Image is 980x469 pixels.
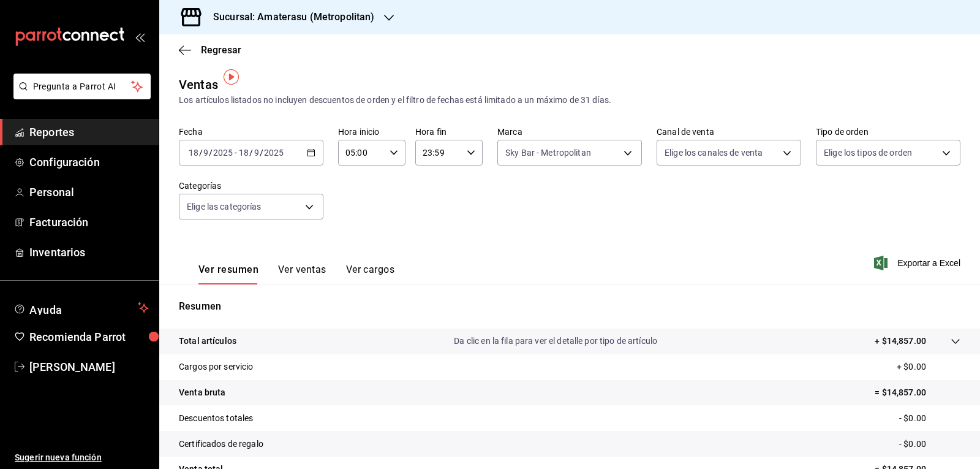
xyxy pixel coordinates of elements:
button: Ver cargos [346,264,395,284]
span: Elige los canales de venta [665,147,763,159]
span: / [209,148,213,158]
span: / [199,148,203,158]
button: Regresar [179,44,241,56]
span: / [249,148,253,158]
label: Marca [497,128,642,136]
label: Hora inicio [338,128,405,136]
span: Facturación [29,214,149,231]
p: + $0.00 [897,360,960,373]
span: Elige los tipos de orden [824,147,912,159]
p: Venta bruta [179,386,225,399]
p: = $14,857.00 [875,386,960,399]
p: + $14,857.00 [875,335,926,348]
label: Fecha [179,128,323,136]
p: Da clic en la fila para ver el detalle por tipo de artículo [454,335,657,348]
span: Personal [29,184,149,200]
button: open_drawer_menu [135,32,145,42]
p: Descuentos totales [179,412,253,425]
input: ---- [213,148,233,158]
button: Ver ventas [278,264,326,284]
input: -- [238,148,249,158]
label: Hora fin [415,128,483,136]
span: - [235,148,237,158]
button: Pregunta a Parrot AI [13,74,151,99]
span: Configuración [29,154,149,170]
span: Recomienda Parrot [29,329,149,345]
p: Total artículos [179,335,236,348]
label: Canal de venta [657,128,801,136]
p: Cargos por servicio [179,360,254,373]
span: [PERSON_NAME] [29,359,149,375]
button: Ver resumen [198,264,258,284]
div: navigation tabs [198,264,394,284]
span: Sky Bar - Metropolitan [505,147,591,159]
span: Inventarios [29,244,149,261]
label: Categorías [179,181,323,190]
label: Tipo de orden [816,128,960,136]
div: Los artículos listados no incluyen descuentos de orden y el filtro de fechas está limitado a un m... [179,94,960,107]
p: - $0.00 [899,438,960,451]
h3: Sucursal: Amaterasu (Metropolitan) [203,10,374,25]
span: Ayuda [29,300,133,315]
a: Pregunta a Parrot AI [9,89,151,102]
div: Ventas [179,75,218,94]
input: ---- [263,148,284,158]
input: -- [188,148,199,158]
span: / [260,148,263,158]
span: Regresar [201,44,241,56]
span: Sugerir nueva función [15,451,149,464]
span: Elige las categorías [187,200,262,213]
input: -- [203,148,209,158]
span: Pregunta a Parrot AI [33,80,132,93]
p: Certificados de regalo [179,438,263,451]
img: Tooltip marker [224,69,239,85]
span: Reportes [29,124,149,140]
input: -- [254,148,260,158]
p: - $0.00 [899,412,960,425]
button: Exportar a Excel [876,256,960,270]
p: Resumen [179,299,960,314]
